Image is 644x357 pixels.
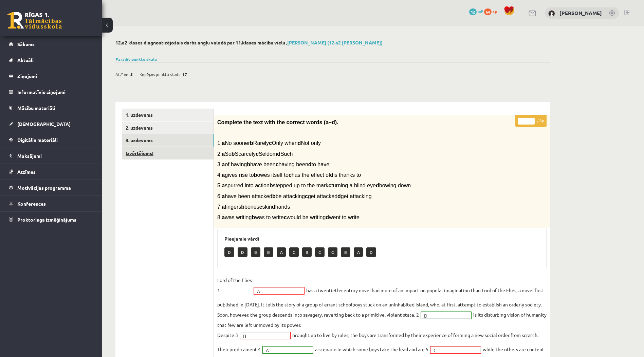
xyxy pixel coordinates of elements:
span: mP [478,8,483,14]
b: a [222,193,225,199]
a: Parādīt punktu skalu [115,56,157,62]
b: d [298,140,301,146]
b: a [222,172,225,178]
a: Digitālie materiāli [9,132,93,148]
span: 1. No sooner Rarely Only when Not only [217,140,321,146]
a: Informatīvie ziņojumi [9,84,93,100]
a: 64 xp [484,8,500,14]
b: b [270,183,273,188]
b: b [232,151,235,157]
span: Mācību materiāli [17,105,55,111]
span: Konferences [17,201,46,207]
legend: Maksājumi [17,148,93,164]
b: a [222,162,225,167]
a: C [430,346,481,353]
b: b [247,162,250,167]
a: 3. uzdevums [122,134,214,147]
p: B [264,247,273,257]
b: c [328,183,331,188]
a: Mācību materiāli [9,100,93,116]
b: a [222,183,225,188]
p: C [289,247,299,257]
span: 5. spurred into action stepped up to the mark turning a blind eye bowing down [217,183,411,188]
span: C [434,347,472,354]
h3: Pieejamie vārdi [224,236,539,242]
span: Digitālie materiāli [17,137,58,143]
b: c [305,193,308,199]
span: Atzīme: [115,69,129,79]
p: / 8p [515,115,547,127]
b: a [222,140,225,146]
legend: Ziņojumi [17,68,93,84]
a: [PERSON_NAME] [559,10,602,16]
b: b [252,214,255,220]
a: 12 mP [469,8,483,14]
p: A [354,247,363,257]
span: 5 [130,69,133,79]
span: 6. have been attacked be attacking get attacked get attacking [217,193,372,199]
img: Ksenija Tereško [548,10,555,17]
span: B [243,333,281,339]
a: [PERSON_NAME] (12.a2 [PERSON_NAME]) [287,39,383,45]
b: d [337,193,341,199]
a: 1. uzdevums [122,109,214,121]
span: [DEMOGRAPHIC_DATA] [17,121,71,127]
a: Motivācijas programma [9,180,93,195]
b: d [308,162,312,167]
a: Izvērtējums! [122,147,214,159]
p: A [277,247,286,257]
a: Maksājumi [9,148,93,164]
p: D [238,247,247,257]
b: b [241,204,244,210]
span: 64 [484,8,492,15]
b: c [276,162,279,167]
span: 12 [469,8,477,15]
b: a [222,151,225,157]
span: D [424,312,462,319]
span: Motivācijas programma [17,185,71,191]
span: 2. So Scarcely Seldom Such [217,151,293,157]
a: Aktuāli [9,52,93,68]
a: D [421,312,471,319]
b: a [222,204,225,210]
a: A [254,287,304,294]
a: B [240,332,290,339]
legend: Informatīvie ziņojumi [17,84,93,100]
a: 2. uzdevums [122,121,214,134]
b: d [272,204,275,210]
a: Rīgas 1. Tālmācības vidusskola [7,12,62,29]
b: c [284,214,287,220]
span: Aktuāli [17,57,34,63]
h2: 12.a2 klases diagnosticējošais darbs angļu valodā par 11.klases mācību vielu , [115,40,550,45]
span: Kopējais punktu skaits: [140,69,181,79]
span: Sākums [17,41,35,47]
span: 7. fingers bones skin hands [217,204,290,210]
b: a [222,214,225,220]
a: A [263,346,313,353]
p: C [328,247,337,257]
b: c [256,151,259,157]
b: b [254,172,257,178]
p: B [251,247,260,257]
a: [DEMOGRAPHIC_DATA] [9,116,93,132]
span: Complete the text with the correct words (a–d). [217,119,338,125]
p: C [315,247,325,257]
b: d [330,172,333,178]
a: Atzīmes [9,164,93,180]
span: Atzīmes [17,169,36,175]
span: A [257,288,295,295]
p: B [302,247,312,257]
a: Sākums [9,36,93,52]
span: 8. was writing was to write would be writing went to write [217,214,360,220]
b: b [272,193,276,199]
b: c [269,140,272,146]
p: B [341,247,350,257]
span: xp [493,8,497,14]
span: Proktoringa izmēģinājums [17,217,76,223]
b: c [259,204,262,210]
b: c [289,172,292,178]
p: Lord of the Flies 1 [217,275,252,295]
p: Despite 3 [217,330,238,340]
p: D [224,247,234,257]
span: 3. of having have been having been to have [217,162,329,167]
